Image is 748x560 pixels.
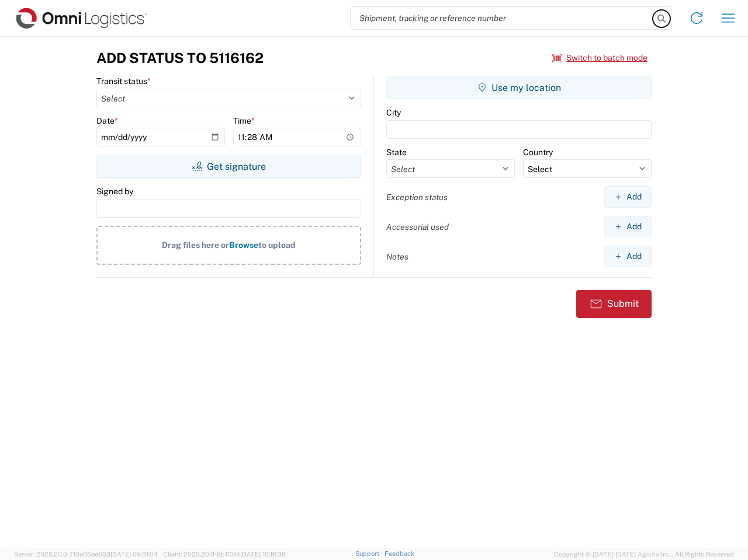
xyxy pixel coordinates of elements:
[229,240,258,250] span: Browse
[523,147,553,157] label: Country
[386,222,449,232] label: Accessorial used
[554,549,734,559] span: Copyright © [DATE]-[DATE] Agistix Inc., All Rights Reserved
[386,76,652,99] button: Use my location
[355,550,385,557] a: Support
[96,155,361,178] button: Get signature
[96,50,264,66] h3: Add Status to 5116162
[14,551,158,558] span: Server: 2025.20.0-710e05ee653
[604,216,652,237] button: Add
[552,48,647,68] button: Switch to batch mode
[386,107,401,118] label: City
[163,551,286,558] span: Client: 2025.20.0-8b113f4
[386,147,407,157] label: State
[604,186,652,208] button: Add
[258,240,296,250] span: to upload
[233,116,255,126] label: Time
[385,550,414,557] a: Feedback
[386,192,448,202] label: Exception status
[604,246,652,267] button: Add
[576,290,652,318] button: Submit
[351,7,653,29] input: Shipment, tracking or reference number
[96,186,133,197] label: Signed by
[96,76,151,86] label: Transit status
[386,251,408,262] label: Notes
[240,551,286,558] span: [DATE] 10:16:38
[110,551,158,558] span: [DATE] 09:51:04
[162,240,229,250] span: Drag files here or
[96,116,118,126] label: Date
